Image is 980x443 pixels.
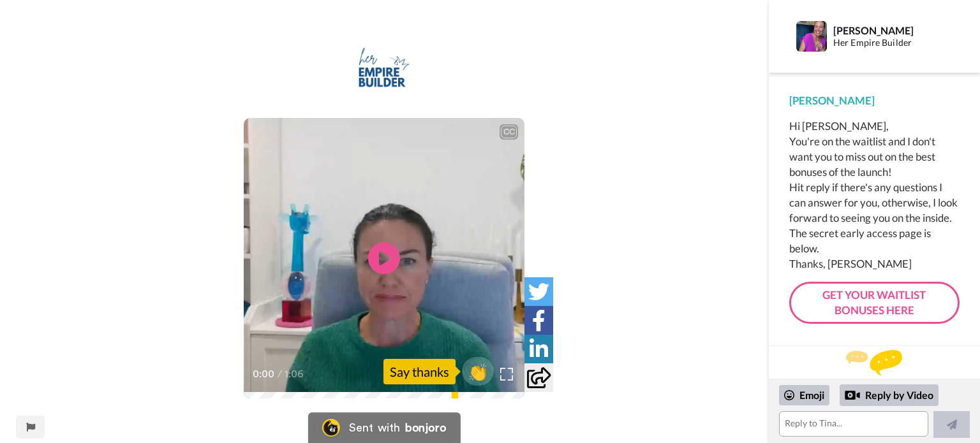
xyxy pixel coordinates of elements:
[285,367,307,382] span: 1:06
[278,367,282,382] span: /
[786,368,963,377] div: Send [PERSON_NAME] a reply.
[322,419,340,437] img: Bonjoro Logo
[789,282,960,324] a: GET YOUR WAITLIST BONUSES HERE
[796,21,827,52] img: Profile Image
[405,422,446,433] div: bonjoro
[789,93,960,108] div: [PERSON_NAME]
[462,361,494,382] span: 👏
[833,38,959,48] div: Her Empire Builder
[500,368,513,381] img: Full screen
[308,412,460,443] a: Bonjoro LogoSent withbonjoro
[383,359,456,384] div: Say thanks
[845,388,860,403] div: Reply by Video
[253,367,275,382] span: 0:00
[833,24,959,36] div: [PERSON_NAME]
[501,126,517,138] div: CC
[462,357,494,386] button: 👏
[779,385,829,405] div: Emoji
[846,350,902,375] img: message.svg
[840,384,939,406] div: Reply by Video
[789,119,960,272] div: Hi [PERSON_NAME], You're on the waitlist and I don't want you to miss out on the best bonuses of ...
[359,41,410,92] img: 9ca4374a-b05b-4439-b0e6-ff583a8ba60a
[349,422,400,433] div: Sent with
